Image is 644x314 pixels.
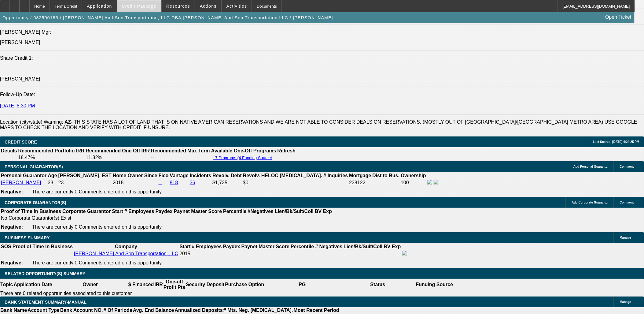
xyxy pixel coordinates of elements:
[212,173,242,178] b: Revolv. Debt
[85,148,150,154] th: Recommended One Off IRR
[620,300,631,304] span: Manage
[192,244,222,249] b: # Employees
[5,200,66,205] span: CORPORATE GUARANTOR(S)
[264,279,340,290] th: PG
[349,179,372,186] td: 238122
[248,209,274,214] b: #Negatives
[151,155,210,161] td: --
[243,179,323,186] td: $0
[159,180,162,185] a: --
[416,279,454,290] th: Funding Source
[1,208,61,215] th: Proof of Time In Business
[74,251,178,256] a: [PERSON_NAME] And Son Transportation, LLC
[2,15,333,20] span: Opportunity / 082500185 / [PERSON_NAME] And Son Transportation, LLC DBA [PERSON_NAME] And Son Tra...
[156,209,173,214] b: Paydex
[112,209,123,214] b: Start
[344,244,383,249] b: Lien/Bk/Suit/Coll
[603,12,634,22] a: Open Ticket
[226,4,247,9] span: Activities
[200,4,217,9] span: Actions
[434,180,439,185] img: linkedin-icon.png
[166,4,190,9] span: Resources
[85,155,150,161] td: 11.32%
[113,173,157,178] b: Home Owner Since
[223,244,240,249] b: Paydex
[241,251,289,256] div: --
[349,173,371,178] b: Mortgage
[82,0,116,12] button: Application
[151,148,210,154] th: Recommended Max Term
[275,209,314,214] b: Lien/Bk/Suit/Coll
[211,155,274,160] button: 17 Programs (4 Funding Source)
[315,251,343,256] div: --
[53,279,128,290] th: Owner
[5,235,50,240] span: BUSINESS SUMMARY
[401,173,426,178] b: Ownership
[195,0,221,12] button: Actions
[115,244,137,249] b: Company
[291,244,314,249] b: Percentile
[315,244,343,249] b: # Negatives
[133,307,175,313] th: Avg. End Balance
[402,251,407,256] img: facebook-icon.png
[1,244,12,250] th: SOS
[344,250,383,257] td: --
[179,250,191,257] td: 2015
[27,307,60,313] th: Account Type
[1,173,46,178] b: Personal Guarantor
[573,165,609,168] span: Add Personal Guarantor
[64,119,71,125] b: AZ
[128,279,154,290] th: $ Financed
[1,148,17,154] th: Details
[1,260,23,265] b: Negative:
[293,307,340,313] th: Most Recent Period
[620,165,634,168] span: Comment
[18,155,85,161] td: 18.47%
[323,179,348,186] td: --
[13,279,52,290] th: Application Date
[572,201,609,204] span: Add Corporate Guarantor
[48,173,57,178] b: Age
[58,173,112,178] b: [PERSON_NAME]. EST
[190,180,195,185] a: 36
[5,271,85,276] span: RELATED OPPORTUNITY(S) SUMMARY
[222,0,252,12] button: Activities
[12,244,73,250] th: Proof of Time In Business
[47,179,57,186] td: 33
[384,250,401,257] td: --
[620,236,631,239] span: Manage
[400,179,426,186] td: 100
[5,164,63,169] span: PERSONAL GUARANTOR(S)
[186,279,225,290] th: Security Deposit
[1,215,335,221] td: No Corporate Guarantor(s) Exist
[223,250,241,257] td: --
[5,300,86,305] span: BANK STATEMENT SUMMARY-MANUAL
[241,244,289,249] b: Paynet Master Score
[170,180,178,185] a: 818
[223,307,293,313] th: # Mts. Neg. [MEDICAL_DATA].
[225,279,264,290] th: Purchase Option
[223,209,246,214] b: Percentile
[58,179,112,186] td: 23
[32,189,162,194] span: There are currently 0 Comments entered on this opportunity
[162,0,195,12] button: Resources
[62,209,111,214] b: Corporate Guarantor
[163,279,186,290] th: One-off Profit Pts
[593,140,639,144] span: Last Scored: [DATE] 4:24:25 PM
[32,260,162,265] span: There are currently 0 Comments entered on this opportunity
[620,201,634,204] span: Comment
[113,180,124,185] span: 2018
[60,307,103,313] th: Bank Account NO.
[117,0,161,12] button: Credit Package
[174,307,223,313] th: Annualized Deposits
[174,209,222,214] b: Paynet Master Score
[427,180,432,185] img: facebook-icon.png
[277,148,296,154] th: Refresh
[159,173,169,178] b: Fico
[243,173,322,178] b: Revolv. HELOC [MEDICAL_DATA].
[291,251,314,256] div: --
[372,179,400,186] td: --
[18,148,85,154] th: Recommended Portfolio IRR
[340,279,416,290] th: Status
[1,180,41,185] a: [PERSON_NAME]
